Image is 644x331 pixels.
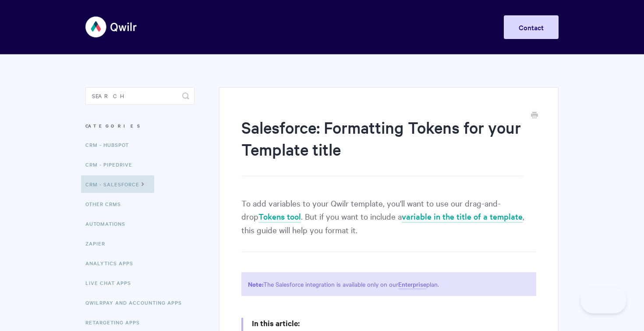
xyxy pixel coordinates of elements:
[248,279,263,288] strong: Note:
[252,318,300,328] strong: In this article:
[85,156,139,173] a: CRM - Pipedrive
[85,136,135,153] a: CRM - HubSpot
[85,254,140,272] a: Analytics Apps
[81,175,154,193] a: CRM - Salesforce
[531,111,538,121] a: Print this Article
[402,211,523,223] a: variable in the title of a template
[398,280,426,289] a: Enterprise
[258,211,301,223] a: Tokens tool
[85,195,127,213] a: Other CRMs
[85,235,112,252] a: Zapier
[504,15,559,39] a: Contact
[85,118,195,134] h3: Categories
[241,196,536,252] p: To add variables to your Qwilr template, you'll want to use our drag-and-drop . But if you want t...
[85,215,132,232] a: Automations
[85,11,138,43] img: Qwilr Help Center
[580,287,626,313] iframe: Toggle Customer Support
[85,87,195,105] input: Search
[85,274,138,292] a: Live Chat Apps
[85,294,188,311] a: QwilrPay and Accounting Apps
[241,116,523,176] h1: Salesforce: Formatting Tokens for your Template title
[85,313,146,331] a: Retargeting Apps
[241,272,536,296] p: The Salesforce integration is available only on our plan.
